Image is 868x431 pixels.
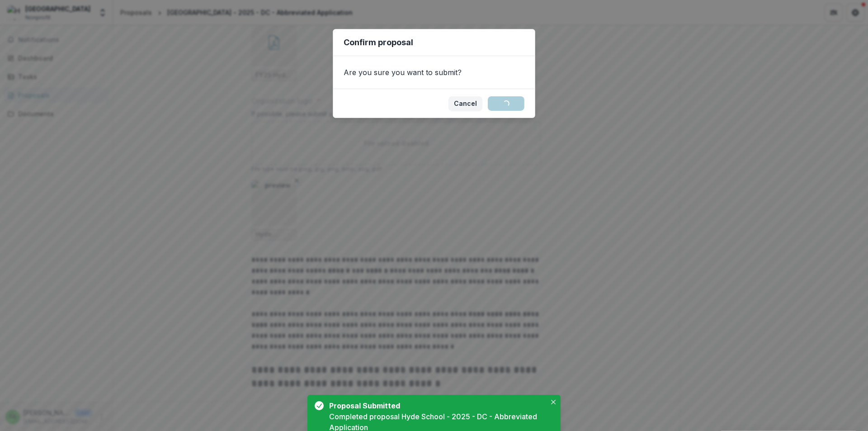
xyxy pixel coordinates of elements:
[333,56,535,89] div: Are you sure you want to submit?
[333,29,535,56] header: Confirm proposal
[329,400,542,411] div: Proposal Submitted
[548,397,559,407] button: Close
[448,96,482,111] button: Cancel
